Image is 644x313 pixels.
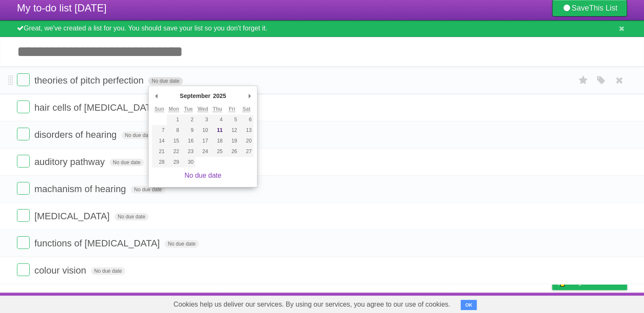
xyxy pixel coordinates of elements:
[165,296,459,313] span: Cookies help us deliver our services. By using our services, you agree to our use of cookies.
[167,146,181,157] button: 22
[17,263,30,276] label: Done
[110,159,144,166] span: No due date
[167,157,181,168] button: 29
[34,75,146,86] span: theories of pitch perfection
[225,146,239,157] button: 26
[225,136,239,146] button: 19
[239,146,254,157] button: 27
[196,136,210,146] button: 17
[181,157,196,168] button: 30
[179,89,212,102] div: September
[148,77,182,85] span: No due date
[34,156,107,167] span: auditory pathway
[17,182,30,195] label: Done
[155,106,164,112] abbr: Sunday
[229,106,235,112] abbr: Friday
[91,267,125,275] span: No due date
[131,186,165,193] span: No due date
[243,106,251,112] abbr: Saturday
[239,115,254,125] button: 6
[245,89,254,102] button: Next Month
[225,115,239,125] button: 5
[467,295,502,311] a: Developers
[185,172,221,179] a: No due date
[17,209,30,222] label: Done
[541,295,563,311] a: Privacy
[17,155,30,168] label: Done
[461,300,477,310] button: OK
[210,146,224,157] button: 25
[570,275,623,290] span: Buy me a coffee
[196,125,210,136] button: 10
[34,265,88,276] span: colour vision
[512,295,531,311] a: Terms
[34,238,162,249] span: functions of [MEDICAL_DATA]
[122,131,156,139] span: No due date
[165,240,199,248] span: No due date
[17,73,30,86] label: Done
[575,73,591,87] label: Star task
[34,184,128,194] span: machanism of hearing
[210,125,224,136] button: 11
[210,136,224,146] button: 18
[34,102,161,113] span: hair cells of [MEDICAL_DATA]
[34,211,112,221] span: [MEDICAL_DATA]
[17,2,107,14] span: My to-do list [DATE]
[152,89,160,102] button: Previous Month
[152,125,166,136] button: 7
[439,295,457,311] a: About
[574,295,627,311] a: Suggest a feature
[184,106,193,112] abbr: Tuesday
[213,106,222,112] abbr: Thursday
[181,125,196,136] button: 9
[114,213,149,221] span: No due date
[198,106,208,112] abbr: Wednesday
[589,4,617,12] b: This List
[167,136,181,146] button: 15
[17,128,30,140] label: Done
[196,115,210,125] button: 3
[152,157,166,168] button: 28
[181,115,196,125] button: 2
[225,125,239,136] button: 12
[210,115,224,125] button: 4
[34,129,119,140] span: disorders of hearing
[152,136,166,146] button: 14
[181,146,196,157] button: 23
[181,136,196,146] button: 16
[152,146,166,157] button: 21
[196,146,210,157] button: 24
[17,101,30,113] label: Done
[167,115,181,125] button: 1
[212,89,227,102] div: 2025
[239,136,254,146] button: 20
[169,106,179,112] abbr: Monday
[167,125,181,136] button: 8
[239,125,254,136] button: 13
[17,236,30,249] label: Done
